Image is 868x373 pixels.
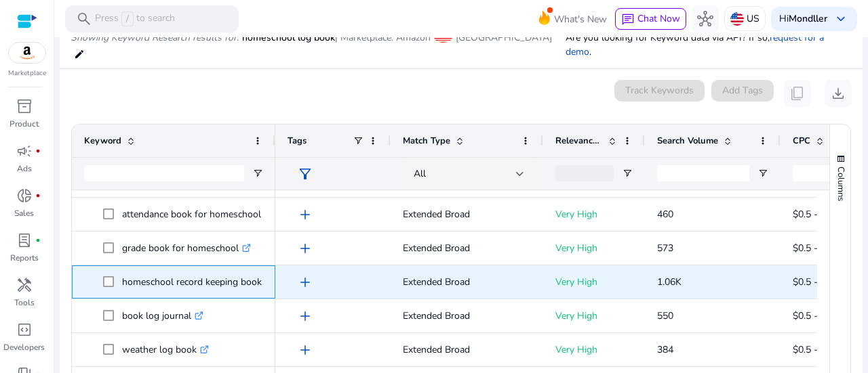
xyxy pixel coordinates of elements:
span: lab_profile [16,232,33,248]
p: Marketplace [8,68,46,79]
p: Hi [779,14,827,24]
input: Keyword Filter Input [84,165,244,181]
p: Are you looking for Keyword data via API? If so, . [566,30,852,59]
button: Open Filter Menu [622,168,633,179]
p: Extended Broad [403,234,531,262]
span: $0.5 - $0.75 [793,208,844,221]
span: chat [621,13,635,26]
span: Search Volume [657,135,718,147]
span: fiber_manual_record [35,148,41,154]
button: Open Filter Menu [252,168,263,179]
span: download [830,85,846,102]
p: Developers [3,341,45,353]
p: Extended Broad [403,200,531,228]
span: hub [697,11,713,27]
span: add [297,240,313,257]
span: code_blocks [16,322,33,338]
span: 460 [657,208,673,221]
p: Extended Broad [403,302,531,330]
button: Open Filter Menu [757,168,768,179]
span: Match Type [403,135,450,147]
b: Mondller [789,12,827,25]
button: download [825,80,852,107]
span: keyboard_arrow_down [833,11,849,27]
img: us.svg [730,12,744,26]
span: fiber_manual_record [35,238,41,243]
button: chatChat Now [615,8,686,30]
p: Extended Broad [403,268,531,296]
span: $0.5 - $0.75 [793,276,844,288]
span: Relevance Score [555,135,603,147]
span: search [76,11,92,27]
p: book log journal [122,302,203,330]
p: US [747,7,759,30]
span: 550 [657,309,673,322]
p: Product [9,118,39,130]
p: Very High [555,268,633,296]
span: campaign [16,143,33,159]
span: $0.5 - $0.75 [793,242,844,255]
span: Chat Now [637,12,680,25]
img: amazon.svg [9,43,45,63]
mat-icon: edit [74,46,85,62]
span: Tags [288,135,307,147]
span: $0.5 - $0.75 [793,343,844,356]
p: Extended Broad [403,336,531,364]
p: Very High [555,234,633,262]
span: add [297,206,313,223]
span: / [121,12,134,26]
p: Very High [555,302,633,330]
span: filter_alt [297,166,313,182]
p: Very High [555,200,633,228]
span: CPC [793,135,810,147]
p: Ads [17,162,32,175]
span: donut_small [16,188,33,204]
p: grade book for homeschool [122,234,251,262]
p: homeschool record keeping book [122,268,274,296]
span: handyman [16,277,33,293]
span: Keyword [84,135,121,147]
span: add [297,308,313,324]
span: $0.5 - $0.75 [793,309,844,322]
p: Tools [14,297,35,309]
span: fiber_manual_record [35,193,41,198]
p: weather log book [122,336,209,364]
span: 1.06K [657,276,682,288]
span: inventory_2 [16,98,33,114]
input: Search Volume Filter Input [657,165,749,181]
button: hub [692,5,719,32]
span: All [414,167,426,180]
span: add [297,274,313,290]
p: Sales [14,207,34,219]
span: What's New [554,7,607,31]
span: Columns [835,167,847,201]
p: Reports [10,252,39,264]
p: Press to search [95,12,175,26]
span: add [297,342,313,358]
p: attendance book for homeschool [122,200,273,228]
span: 573 [657,242,673,255]
span: 384 [657,343,673,356]
p: Very High [555,336,633,364]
